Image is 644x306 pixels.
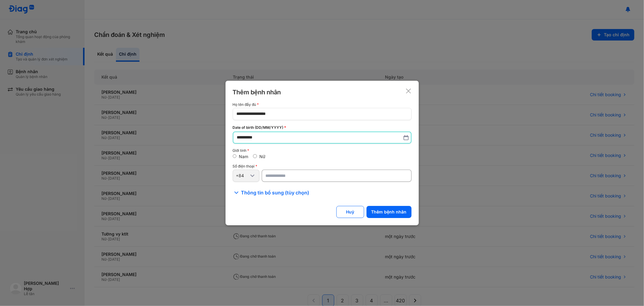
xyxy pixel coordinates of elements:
[233,88,281,96] div: Thêm bệnh nhân
[239,154,248,159] label: Nam
[236,173,249,178] div: +84
[233,148,412,153] div: Giới tính
[241,189,309,196] span: Thông tin bổ sung (tùy chọn)
[336,206,364,218] button: Huỷ
[233,103,412,107] div: Họ tên đầy đủ
[259,154,265,159] label: Nữ
[233,125,412,130] div: Date of birth (DD/MM/YYYY)
[367,206,412,218] button: Thêm bệnh nhân
[233,164,412,168] div: Số điện thoại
